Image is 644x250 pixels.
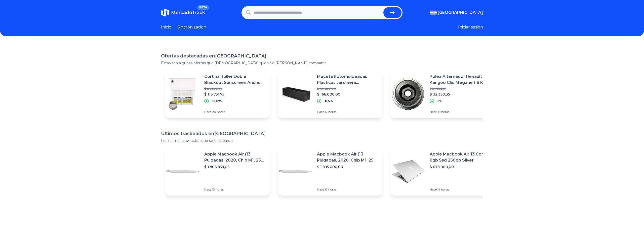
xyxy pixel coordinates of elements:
[436,99,442,103] p: -5%
[430,92,491,97] p: $ 32.350,35
[317,87,378,91] p: $ 187.580,00
[161,130,483,137] h1: Ultimos trackeados en [GEOGRAPHIC_DATA]
[165,70,270,118] a: Featured imageCortina Roller Doble Blackout Sunscreen Ancho 140x130 Alto -$ 136.502,09$ 113.751,7...
[430,74,491,86] p: Polea Alternador Renault Kangoo Clio Megane 1.6 K7m
[317,92,378,97] p: $ 166.000,00
[165,76,200,111] img: Featured image
[317,110,378,114] p: Hace 17 horas
[278,154,313,189] img: Featured image
[430,11,437,15] img: Argentina
[204,87,266,91] p: $ 136.502,09
[204,187,266,192] p: Hace 13 horas
[204,164,266,169] p: $ 1.803.859,06
[317,151,378,163] p: Apple Macbook Air (13 Pulgadas, 2020, Chip M1, 256 Gb De Ssd, 8 Gb De Ram) - Plata
[430,187,491,192] p: Hace 19 horas
[278,76,313,111] img: Featured image
[204,92,266,97] p: $ 113.751,75
[165,147,270,196] a: Featured imageApple Macbook Air (13 Pulgadas, 2020, Chip M1, 256 Gb De Ssd, 8 Gb De Ram) - Plata$...
[430,10,483,16] button: [GEOGRAPHIC_DATA]
[317,164,378,169] p: $ 1.895.000,00
[390,76,426,111] img: Featured image
[430,110,491,114] p: Hace 18 horas
[430,87,491,91] p: $ 34.053,01
[197,5,209,10] span: BETA
[161,9,205,17] a: MercadoTrackBETA
[204,74,266,86] p: Cortina Roller Doble Blackout Sunscreen Ancho 140x130 Alto -
[430,164,491,169] p: $ 678.000,00
[161,60,483,66] p: Estas son algunas ofertas que [DEMOGRAPHIC_DATA] que vale [PERSON_NAME] compartir.
[165,154,200,189] img: Featured image
[278,70,382,118] a: Featured imageMaceta Rotomoldeadas Plasticas Jardinera 100x30x40 H Fact A$ 187.580,00$ 166.000,00...
[161,24,171,30] a: Inicio
[211,99,223,103] p: -16,67%
[161,138,483,143] p: Los ultimos productos que se trackearon.
[171,10,205,15] span: MercadoTrack
[317,187,378,192] p: Hace 17 horas
[317,74,378,86] p: Maceta Rotomoldeadas Plasticas Jardinera 100x30x40 H Fact A
[438,10,483,16] span: [GEOGRAPHIC_DATA]
[324,99,333,103] p: -11,5%
[390,147,495,196] a: Featured imageApple Macbook Air 13 Core I5 8gb Ssd 256gb Silver$ 678.000,00Hace 19 horas
[458,24,483,30] button: Iniciar sesion
[161,52,483,59] h1: Ofertas destacadas en [GEOGRAPHIC_DATA]
[204,151,266,163] p: Apple Macbook Air (13 Pulgadas, 2020, Chip M1, 256 Gb De Ssd, 8 Gb De Ram) - Plata
[430,151,491,163] p: Apple Macbook Air 13 Core I5 8gb Ssd 256gb Silver
[390,70,495,118] a: Featured imagePolea Alternador Renault Kangoo Clio Megane 1.6 K7m$ 34.053,01$ 32.350,35-5%Hace 18...
[177,24,206,30] a: Sincronizacion
[204,110,266,114] p: Hace 20 horas
[390,154,426,189] img: Featured image
[161,9,169,17] img: MercadoTrack
[278,147,382,196] a: Featured imageApple Macbook Air (13 Pulgadas, 2020, Chip M1, 256 Gb De Ssd, 8 Gb De Ram) - Plata$...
